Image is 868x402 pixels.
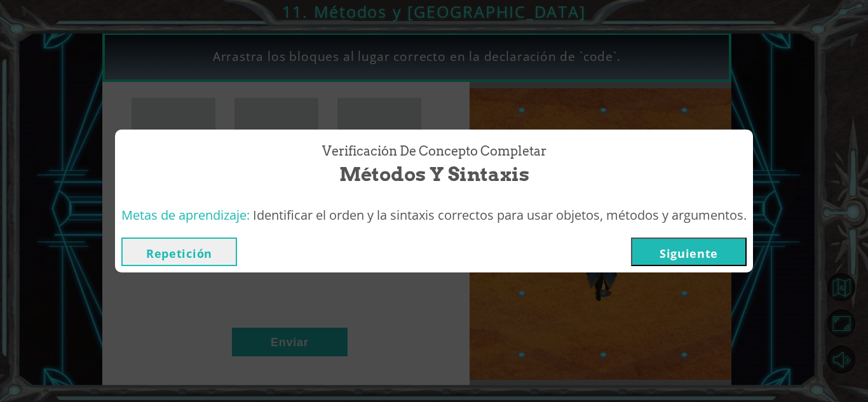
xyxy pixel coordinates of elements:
[339,161,529,188] span: Métodos y Sintaxis
[121,238,237,266] button: Repetición
[322,142,546,161] span: Verificación de Concepto Completar
[631,238,747,266] button: Siguiente
[121,206,250,224] span: Metas de aprendizaje:
[253,206,747,224] span: Identificar el orden y la sintaxis correctos para usar objetos, métodos y argumentos.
